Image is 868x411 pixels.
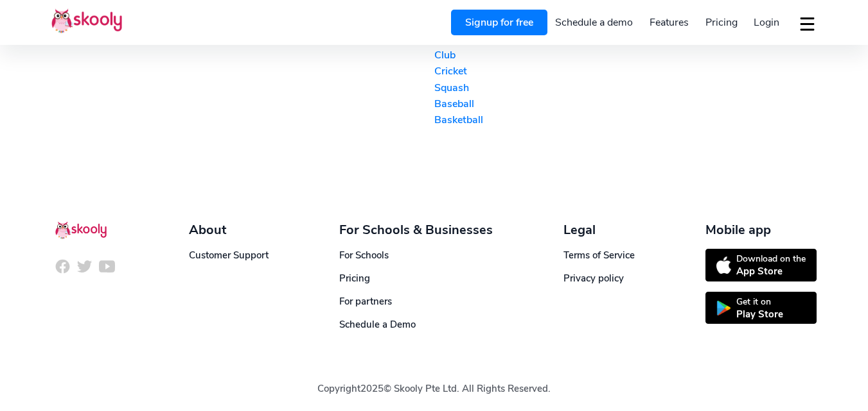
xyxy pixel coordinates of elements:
a: Baseball [434,97,626,111]
a: Features [641,12,697,33]
a: Pricing [697,12,746,33]
a: Terms of Service [563,249,635,262]
a: Cricket [434,64,626,78]
a: Get it onPlay Store [705,292,817,324]
div: For Schools & Businesses [339,221,493,239]
a: For Schools [339,249,389,262]
div: Download on the [736,253,806,265]
div: Mobile app [705,221,817,239]
a: Customer Support [189,249,269,262]
a: Privacy policy [563,272,624,285]
a: Signup for free [451,10,547,35]
a: Schedule a demo [547,12,642,33]
img: Skooly [55,221,107,239]
div: About [189,221,269,239]
button: dropdown menu [798,9,817,38]
a: Club [434,48,626,62]
div: Legal [563,221,635,239]
img: Skooly [51,8,122,33]
a: Schedule a Demo [339,318,416,331]
a: Basketball [434,113,626,127]
img: icon-facebook [55,258,71,274]
a: Download on theApp Store [705,249,817,281]
span: Pricing [705,15,738,29]
img: icon-playstore [716,301,731,315]
div: App Store [736,265,806,278]
a: Squash [434,81,626,95]
a: Login [745,12,788,33]
span: Login [754,15,779,29]
img: icon-youtube [99,258,115,274]
div: Play Store [736,308,783,321]
a: For partners [339,295,392,308]
img: icon-twitter [76,258,93,274]
img: icon-appstore [716,256,731,274]
a: Pricing [339,272,370,285]
span: 2025 [360,382,384,395]
div: Get it on [736,296,783,308]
